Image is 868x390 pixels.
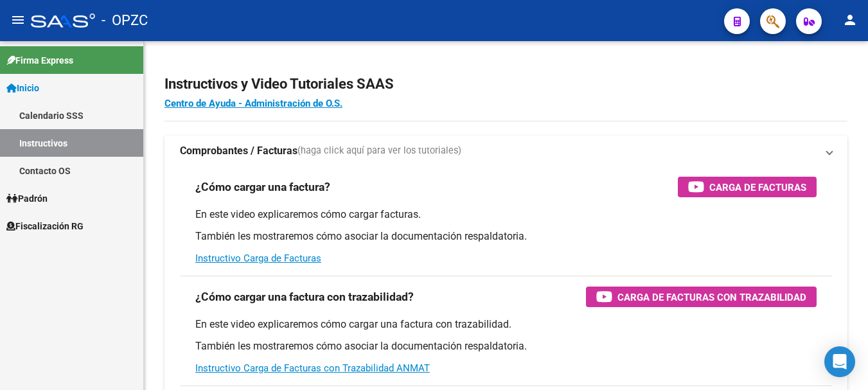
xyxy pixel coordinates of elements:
[709,179,806,195] span: Carga de Facturas
[180,144,297,158] strong: Comprobantes / Facturas
[195,362,430,374] a: Instructivo Carga de Facturas con Trazabilidad ANMAT
[617,289,806,305] span: Carga de Facturas con Trazabilidad
[10,12,26,28] mat-icon: menu
[102,6,148,35] span: - OPZC
[824,346,855,377] div: Open Intercom Messenger
[6,191,48,206] span: Padrón
[195,229,817,244] p: También les mostraremos cómo asociar la documentación respaldatoria.
[195,317,817,332] p: En este video explicaremos cómo cargar una factura con trazabilidad.
[678,177,817,197] button: Carga de Facturas
[842,12,858,28] mat-icon: person
[195,178,330,196] h3: ¿Cómo cargar una factura?
[164,98,342,109] a: Centro de Ayuda - Administración de O.S.
[6,53,73,67] span: Firma Express
[195,288,414,306] h3: ¿Cómo cargar una factura con trazabilidad?
[6,81,39,95] span: Inicio
[195,253,321,264] a: Instructivo Carga de Facturas
[586,287,817,307] button: Carga de Facturas con Trazabilidad
[164,72,847,96] h2: Instructivos y Video Tutoriales SAAS
[195,339,817,353] p: También les mostraremos cómo asociar la documentación respaldatoria.
[195,208,817,222] p: En este video explicaremos cómo cargar facturas.
[6,219,84,233] span: Fiscalización RG
[297,144,461,158] span: (haga click aquí para ver los tutoriales)
[164,136,847,166] mat-expansion-panel-header: Comprobantes / Facturas(haga click aquí para ver los tutoriales)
